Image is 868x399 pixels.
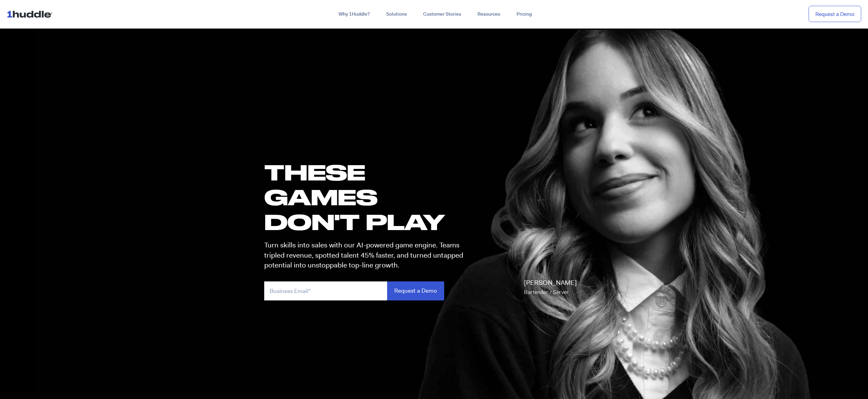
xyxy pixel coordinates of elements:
[809,6,861,22] a: Request a Demo
[524,289,568,296] span: Bartender / Server
[508,8,540,20] a: Pricing
[469,8,508,20] a: Resources
[264,160,469,235] h1: these GAMES DON'T PLAY
[524,278,577,297] p: [PERSON_NAME]
[7,7,55,20] img: ...
[387,281,444,300] input: Request a Demo
[264,281,387,300] input: Business Email*
[415,8,469,20] a: Customer Stories
[330,8,378,20] a: Why 1Huddle?
[264,240,469,270] p: Turn skills into sales with our AI-powered game engine. Teams tripled revenue, spotted talent 45%...
[378,8,415,20] a: Solutions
